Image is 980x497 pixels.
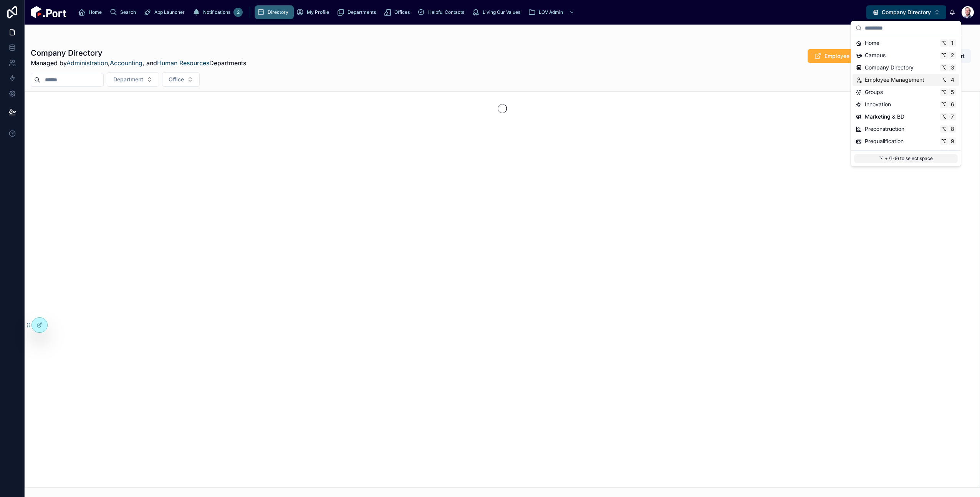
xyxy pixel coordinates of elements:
span: Managed by , , and Departments [31,58,246,68]
div: scrollable content [73,4,866,21]
a: Accounting [110,59,142,67]
div: Suggestions [851,35,961,150]
a: Offices [381,5,415,19]
span: 1 [949,40,955,46]
span: ⌥ [941,101,947,107]
a: Departments [334,5,381,19]
span: Notifications [203,9,230,15]
span: Living Our Values [483,9,520,15]
span: Departments [348,9,376,15]
p: ⌥ + (1-9) to select space [854,154,958,163]
span: 8 [949,126,955,132]
button: Select Button [162,72,200,87]
div: 2 [233,8,243,17]
span: Department [113,76,143,83]
span: Home [865,39,879,47]
a: Helpful Contacts [415,5,470,19]
span: 4 [949,77,955,83]
span: Campus [865,51,886,59]
a: Directory [255,5,294,19]
a: Search [107,5,141,19]
span: 9 [949,138,955,144]
span: 7 [949,114,955,120]
span: My Profile [307,9,329,15]
span: Search [120,9,136,15]
a: Human Resources [157,59,209,67]
a: LOV Admin [526,5,578,19]
span: 3 [949,64,955,71]
span: Directory [268,9,288,15]
span: ⌥ [941,52,947,58]
span: Home [89,9,102,15]
span: ⌥ [941,138,947,144]
span: 6 [949,101,955,107]
span: ⌥ [941,114,947,120]
span: Employee Birthdays and Anniversaries [824,52,924,60]
a: Administration [66,59,108,67]
span: Preconstruction [865,125,904,133]
span: Innovation [865,101,891,108]
a: App Launcher [141,5,190,19]
span: Marketing & BD [865,113,904,121]
button: Employee Birthdays and Anniversaries [808,49,930,63]
span: Offices [394,9,410,15]
h1: Company Directory [31,48,246,58]
button: Select Button [866,5,946,19]
span: ⌥ [941,64,947,71]
span: Company Directory [865,64,914,71]
span: ⌥ [941,89,947,95]
a: My Profile [294,5,334,19]
span: ⌥ [941,126,947,132]
span: ⌥ [941,77,947,83]
a: Living Our Values [470,5,526,19]
span: Groups [865,88,883,96]
span: 2 [949,52,955,58]
span: Company Directory [882,8,931,16]
span: App Launcher [154,9,185,15]
span: ⌥ [941,40,947,46]
span: Projects [865,150,885,157]
span: Helpful Contacts [428,9,464,15]
span: Employee Management [865,76,924,84]
span: Office [169,76,184,83]
a: Home [76,5,107,19]
span: 5 [949,89,955,95]
button: Select Button [107,72,159,87]
a: Notifications2 [190,5,245,19]
span: Prequalification [865,137,904,145]
img: App logo [31,6,66,18]
span: LOV Admin [539,9,563,15]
